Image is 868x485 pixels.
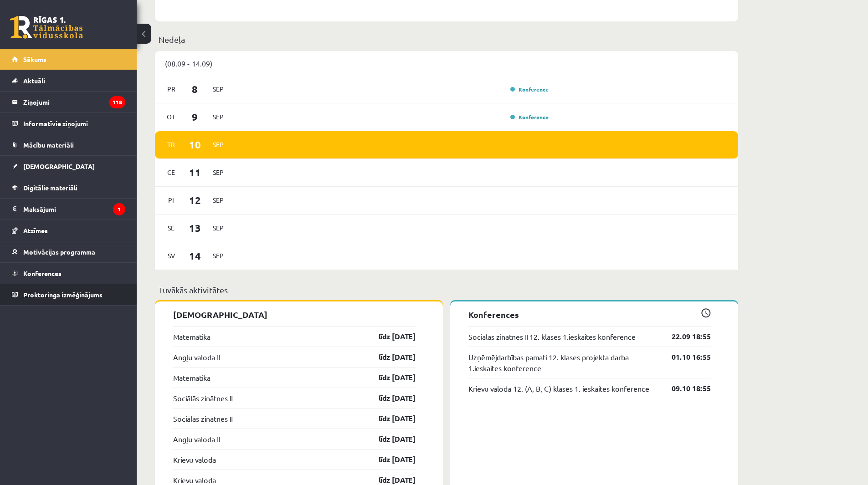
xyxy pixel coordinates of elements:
[209,82,228,96] span: Sep
[363,454,416,465] a: līdz [DATE]
[12,134,125,155] a: Mācību materiāli
[173,372,211,383] a: Matemātika
[173,331,211,342] a: Matemātika
[181,248,209,263] span: 14
[23,162,95,170] span: [DEMOGRAPHIC_DATA]
[209,138,228,152] span: Sep
[155,51,738,76] div: (08.09 - 14.09)
[162,110,181,124] span: Ot
[510,113,549,121] a: Konference
[181,220,209,235] span: 13
[173,308,416,321] p: [DEMOGRAPHIC_DATA]
[173,454,216,465] a: Krievu valoda
[23,291,103,299] span: Proktoringa izmēģinājums
[12,177,125,198] a: Digitālie materiāli
[12,113,125,134] a: Informatīvie ziņojumi
[23,113,125,134] legend: Informatīvie ziņojumi
[12,263,125,284] a: Konferences
[363,413,416,424] a: līdz [DATE]
[468,308,711,321] p: Konferences
[181,193,209,208] span: 12
[363,434,416,444] a: līdz [DATE]
[209,249,228,263] span: Sep
[209,193,228,207] span: Sep
[23,141,74,149] span: Mācību materiāli
[23,55,46,63] span: Sākums
[181,109,209,124] span: 9
[209,221,228,235] span: Sep
[173,413,232,424] a: Sociālās zinātnes II
[23,226,48,235] span: Atzīmes
[181,82,209,97] span: 8
[363,372,416,383] a: līdz [DATE]
[12,70,125,91] a: Aktuāli
[10,16,83,39] a: Rīgas 1. Tālmācības vidusskola
[23,92,125,112] legend: Ziņojumi
[209,110,228,124] span: Sep
[468,352,658,373] a: Uzņēmējdarbības pamati 12. klases projekta darba 1.ieskaites konference
[209,165,228,179] span: Sep
[363,352,416,362] a: līdz [DATE]
[23,248,95,256] span: Motivācijas programma
[173,434,220,444] a: Angļu valoda II
[162,138,181,152] span: Tr
[173,393,232,403] a: Sociālās zinātnes II
[12,220,125,241] a: Atzīmes
[113,203,125,215] i: 1
[12,49,125,70] a: Sākums
[162,193,181,207] span: Pi
[23,199,125,220] legend: Maksājumi
[12,156,125,177] a: [DEMOGRAPHIC_DATA]
[658,331,711,342] a: 22.09 18:55
[181,137,209,152] span: 10
[510,86,549,93] a: Konference
[159,284,734,296] p: Tuvākās aktivitātes
[181,165,209,180] span: 11
[658,352,711,362] a: 01.10 16:55
[23,269,62,277] span: Konferences
[162,221,181,235] span: Se
[12,284,125,305] a: Proktoringa izmēģinājums
[658,383,711,394] a: 09.10 18:55
[159,33,734,46] p: Nedēļa
[23,184,77,192] span: Digitālie materiāli
[12,199,125,220] a: Maksājumi1
[363,331,416,342] a: līdz [DATE]
[12,92,125,112] a: Ziņojumi118
[173,352,220,362] a: Angļu valoda II
[109,96,125,108] i: 118
[162,82,181,96] span: Pr
[468,383,649,394] a: Krievu valoda 12. (A, B, C) klases 1. ieskaites konference
[363,393,416,403] a: līdz [DATE]
[468,331,636,342] a: Sociālās zinātnes II 12. klases 1.ieskaites konference
[12,241,125,262] a: Motivācijas programma
[162,249,181,263] span: Sv
[23,77,45,85] span: Aktuāli
[162,165,181,179] span: Ce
